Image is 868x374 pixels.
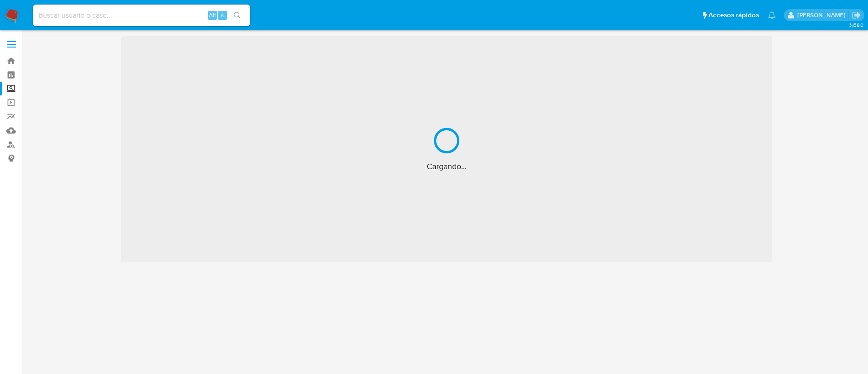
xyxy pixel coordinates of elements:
[852,10,861,20] a: Salir
[209,11,216,19] span: Alt
[797,11,849,19] p: alicia.aldreteperez@mercadolibre.com.mx
[768,11,776,19] a: Notificaciones
[708,10,759,20] span: Accesos rápidos
[33,9,250,21] input: Buscar usuario o caso...
[228,9,246,22] button: search-icon
[427,161,467,172] span: Cargando...
[221,11,224,19] span: s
